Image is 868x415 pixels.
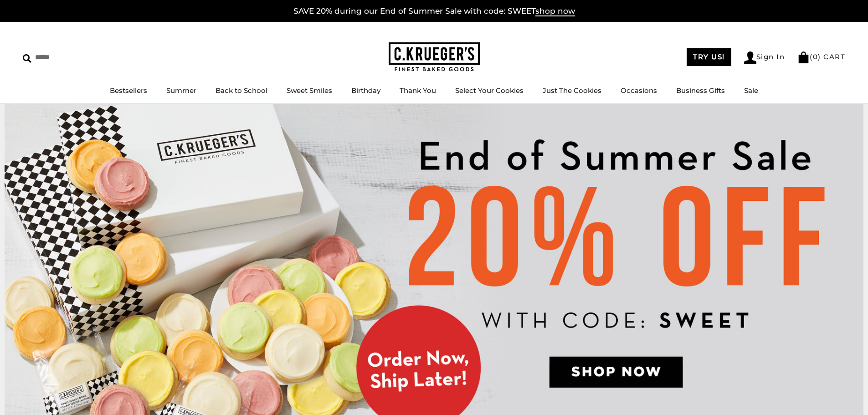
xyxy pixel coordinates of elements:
[287,86,332,95] a: Sweet Smiles
[797,52,845,61] a: (0) CART
[23,54,31,63] img: Search
[543,86,601,95] a: Just The Cookies
[813,52,818,61] span: 0
[455,86,524,95] a: Select Your Cookies
[389,42,480,72] img: C.KRUEGER'S
[676,86,725,95] a: Business Gifts
[744,51,756,64] img: Account
[23,50,131,64] input: Search
[110,86,147,95] a: Bestsellers
[400,86,436,95] a: Thank You
[687,48,731,66] a: TRY US!
[621,86,657,95] a: Occasions
[351,86,380,95] a: Birthday
[744,86,758,95] a: Sale
[216,86,267,95] a: Back to School
[535,6,575,16] span: shop now
[166,86,196,95] a: Summer
[744,51,785,64] a: Sign In
[797,51,810,63] img: Bag
[293,6,575,16] a: SAVE 20% during our End of Summer Sale with code: SWEETshop now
